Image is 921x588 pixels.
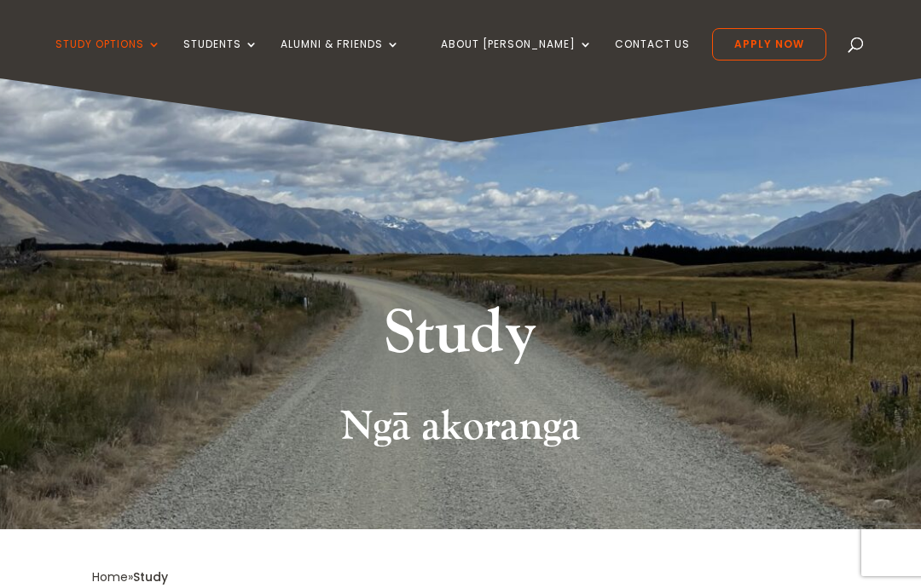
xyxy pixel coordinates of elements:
a: Apply Now [712,28,826,61]
a: Home [92,568,128,585]
span: Study [133,568,168,585]
a: Students [183,38,258,78]
a: Contact Us [615,38,690,78]
a: Alumni & Friends [281,38,400,78]
a: Study Options [55,38,161,78]
a: About [PERSON_NAME] [441,38,593,78]
h2: Ngā akoranga [92,402,829,460]
span: » [92,568,168,585]
h1: Study [141,294,780,383]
